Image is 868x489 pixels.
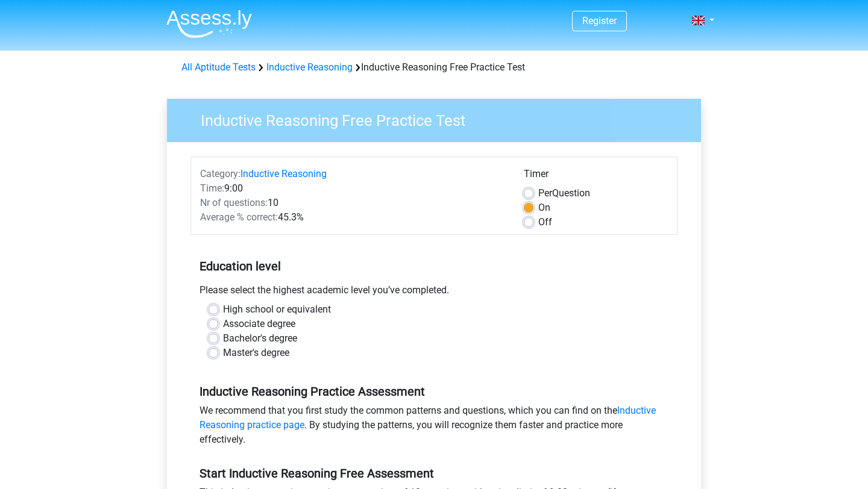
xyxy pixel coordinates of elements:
[190,403,678,452] div: We recommend that you first study the common patterns and questions, which you can find on the . ...
[200,211,278,223] span: Average % correct:
[538,187,552,199] span: Per
[200,466,668,481] h5: Start Inductive Reasoning Free Assessment
[200,254,668,278] h5: Education level
[524,167,668,186] div: Timer
[538,186,590,201] label: Question
[200,182,224,194] span: Time:
[223,346,289,360] label: Master's degree
[223,302,331,317] label: High school or equivalent
[200,197,268,208] span: Nr of questions:
[223,331,297,346] label: Bachelor's degree
[166,10,252,38] img: Assessly
[181,61,256,73] a: All Aptitude Tests
[266,61,353,73] a: Inductive Reasoning
[200,168,241,179] span: Category:
[191,210,515,225] div: 45.3%
[186,107,692,130] h3: Inductive Reasoning Free Practice Test
[191,181,515,196] div: 9:00
[582,15,617,26] a: Register
[200,384,668,399] h5: Inductive Reasoning Practice Assessment
[241,168,327,179] a: Inductive Reasoning
[190,283,678,302] div: Please select the highest academic level you’ve completed.
[538,201,550,215] label: On
[538,215,552,229] label: Off
[191,196,515,210] div: 10
[223,317,295,331] label: Associate degree
[177,60,691,75] div: Inductive Reasoning Free Practice Test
